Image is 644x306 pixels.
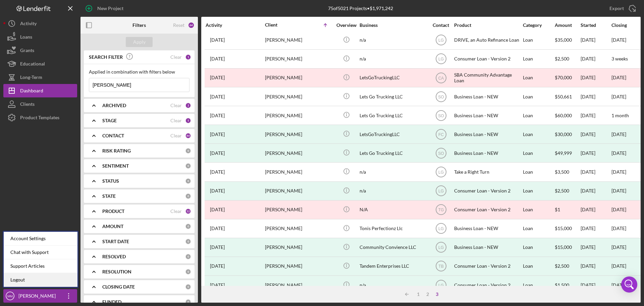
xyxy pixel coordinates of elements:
[454,182,521,200] div: Consumer Loan - Version 2
[438,189,443,193] text: LG
[265,50,332,68] div: [PERSON_NAME]
[523,276,554,294] div: Loan
[265,144,332,162] div: [PERSON_NAME]
[523,163,554,181] div: Loan
[360,106,427,124] div: Lets Go Trucking LLC
[581,220,611,237] div: [DATE]
[454,257,521,275] div: Consumer Loan - Version 2
[438,57,443,61] text: LG
[523,125,554,143] div: Loan
[97,2,123,15] div: New Project
[454,163,521,181] div: Take a Right Turn
[555,163,580,181] div: $3,500
[523,50,554,68] div: Loan
[454,23,521,28] div: Product
[20,97,35,113] div: Clients
[621,276,637,293] div: Open Intercom Messenger
[360,50,427,68] div: n/a
[185,238,191,245] div: 0
[170,54,182,60] div: Clear
[4,246,77,259] div: Chat with Support
[438,208,444,212] text: TG
[523,106,554,124] div: Loan
[3,17,77,30] button: Activity
[126,37,153,47] button: Apply
[555,201,580,219] div: $1
[132,23,146,28] b: Filters
[438,76,444,80] text: CA
[454,31,521,49] div: DRIVE, an Auto Refinance Loan
[581,69,611,87] div: [DATE]
[185,118,191,124] div: 5
[360,88,427,105] div: Lets Go Trucking LLC
[210,94,225,99] time: 2025-06-05 21:12
[20,71,42,86] div: Long-Term
[265,106,332,124] div: [PERSON_NAME]
[210,75,225,80] time: 2022-07-11 19:54
[581,125,611,143] div: [DATE]
[210,132,225,137] time: 2024-06-11 17:18
[603,2,641,15] button: Export
[438,170,443,175] text: LG
[185,178,191,184] div: 0
[454,69,521,87] div: SBA Community Advantage Loan
[20,84,43,99] div: Dashboard
[265,125,332,143] div: [PERSON_NAME]
[555,276,580,294] div: $1,500
[432,292,442,297] div: 3
[454,88,521,105] div: Business Loan - NEW
[20,111,59,126] div: Product Templates
[185,193,191,199] div: 0
[3,111,77,124] button: Product Templates
[102,193,116,199] b: STATE
[438,38,443,43] text: LG
[265,22,299,28] div: Client
[438,94,444,99] text: SO
[611,75,626,80] time: [DATE]
[265,88,332,105] div: [PERSON_NAME]
[523,182,554,200] div: Loan
[555,88,580,105] div: $50,661
[611,225,626,231] time: [DATE]
[523,201,554,219] div: Loan
[4,232,77,246] div: Account Settings
[3,84,77,97] button: Dashboard
[185,269,191,275] div: 0
[210,150,225,156] time: 2025-01-15 23:06
[265,257,332,275] div: [PERSON_NAME]
[265,220,332,237] div: [PERSON_NAME]
[555,50,580,68] div: $2,500
[3,44,77,57] a: Grants
[360,125,427,143] div: LetsGoTruckingLLC
[611,132,626,137] div: [DATE]
[523,69,554,87] div: Loan
[206,23,264,28] div: Activity
[3,71,77,84] a: Long-Term
[188,22,195,29] div: 64
[265,238,332,256] div: [PERSON_NAME]
[523,220,554,237] div: Loan
[102,269,131,274] b: RESOLUTION
[265,276,332,294] div: [PERSON_NAME]
[210,37,225,43] time: 2025-06-11 06:47
[360,220,427,237] div: Tonis Perfectionz Llc
[523,144,554,162] div: Loan
[3,30,77,44] button: Loans
[102,118,117,123] b: STAGE
[102,103,126,108] b: ARCHIVED
[523,257,554,275] div: Loan
[360,144,427,162] div: Lets Go Trucking LLC
[360,238,427,256] div: Community Convience LLC
[360,163,427,181] div: n/a
[555,182,580,200] div: $2,500
[89,54,123,60] b: SEARCH FILTER
[555,238,580,256] div: $15,000
[454,201,521,219] div: Consumer Loan - Version 2
[611,169,626,175] time: [DATE]
[20,44,34,59] div: Grants
[185,284,191,290] div: 0
[611,94,626,99] time: [DATE]
[581,144,611,162] div: [DATE]
[555,106,580,124] div: $60,000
